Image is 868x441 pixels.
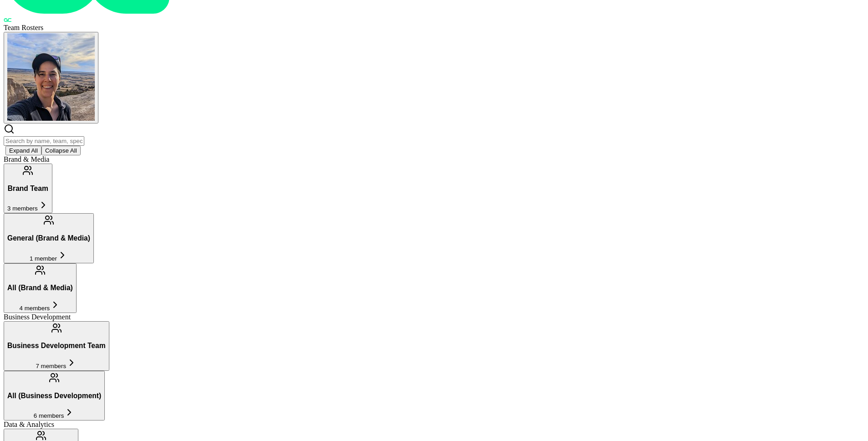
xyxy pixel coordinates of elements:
input: Search by name, team, specialty, or title... [4,136,84,146]
button: All (Brand & Media)4 members [4,263,77,313]
button: Brand Team3 members [4,164,52,213]
button: All (Business Development)6 members [4,371,105,420]
button: Expand All [5,146,41,155]
h3: General (Brand & Media) [7,234,90,242]
span: 7 members [36,363,66,369]
span: 4 members [20,305,50,312]
span: 3 members [7,205,38,212]
button: Collapse All [41,146,81,155]
span: Brand & Media [4,155,49,163]
button: Business Development Team7 members [4,321,109,371]
span: 6 members [34,412,64,419]
span: Team Rosters [4,24,43,31]
h3: Business Development Team [7,342,106,350]
h3: All (Brand & Media) [7,284,73,292]
span: Business Development [4,313,71,321]
span: 1 member [30,255,57,262]
h3: Brand Team [7,185,49,193]
h3: All (Business Development) [7,392,101,400]
span: Data & Analytics [4,420,54,428]
button: General (Brand & Media)1 member [4,213,94,263]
